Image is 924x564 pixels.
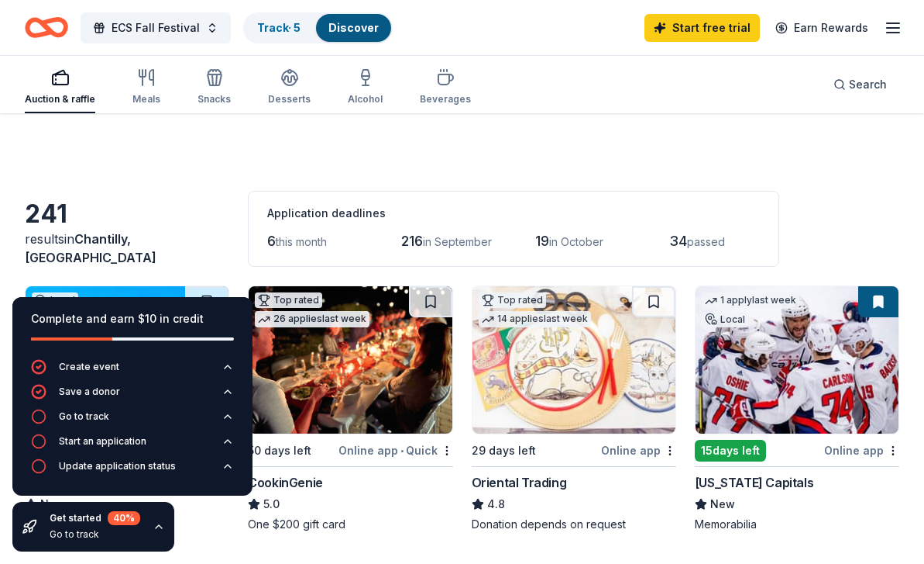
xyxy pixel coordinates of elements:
span: • [400,445,404,457]
div: Application deadlines [267,204,760,223]
button: Update application status [31,458,234,483]
div: Get started [50,511,140,525]
div: 50 days left [248,441,311,460]
button: Track· 5Discover [243,12,393,43]
div: 40 % [108,511,140,525]
button: Meals [132,62,160,113]
img: Image for Washington Capitals [696,286,898,434]
div: CookinGenie [248,473,323,492]
div: Memorabilia [695,517,899,532]
div: 26 applies last week [255,311,369,327]
a: Start free trial [644,14,760,42]
img: Image for CookinGenie [249,286,452,434]
span: ECS Fall Festival [112,19,200,37]
div: Donation depends on request [472,517,676,532]
div: Go to track [59,410,109,423]
div: 14 applies last week [479,311,591,327]
span: Search [849,75,887,94]
div: 15 days left [695,440,766,462]
button: Go to track [31,409,234,434]
span: in [25,231,156,265]
span: New [710,495,735,514]
a: Image for Oriental TradingTop rated14 applieslast week29 days leftOnline appOriental Trading4.8Do... [472,285,676,532]
div: 1 apply last week [702,292,799,309]
div: Online app Quick [338,441,453,460]
span: 216 [401,233,423,249]
div: 29 days left [472,441,536,460]
div: Oriental Trading [472,473,567,492]
div: Start an application [59,435,146,448]
div: Local [702,312,748,327]
span: 6 [267,233,276,249]
span: in September [423,235,492,248]
button: Beverages [420,62,471,113]
div: Save a donor [59,386,120,398]
span: in October [549,235,603,248]
span: Chantilly, [GEOGRAPHIC_DATA] [25,231,156,265]
a: Home [25,9,68,46]
a: Track· 5 [257,21,301,34]
div: Top rated [479,292,546,308]
a: Image for CookinGenieTop rated26 applieslast week50 days leftOnline app•QuickCookinGenie5.0One $2... [248,285,452,532]
div: Online app [601,441,676,460]
button: Snacks [198,62,231,113]
div: [US_STATE] Capitals [695,473,813,492]
div: Online app [824,441,899,460]
a: Discover [328,21,379,34]
button: ECS Fall Festival [81,12,231,43]
button: Desserts [268,62,311,113]
div: Beverages [420,93,471,106]
span: 34 [669,233,687,249]
span: 19 [535,233,549,249]
div: Snacks [198,93,231,106]
a: Earn Rewards [766,14,878,42]
div: results [25,230,229,267]
img: Image for Oriental Trading [472,286,675,434]
span: passed [687,235,725,248]
button: Create event [31,359,234,384]
div: Create event [59,361,119,373]
button: Start an application [31,434,234,458]
a: Image for Washington Capitals1 applylast weekLocal15days leftOnline app[US_STATE] CapitalsNewMemo... [695,285,899,532]
span: 4.8 [487,495,505,514]
div: 241 [25,199,229,230]
button: Save a donor [31,384,234,409]
div: One $200 gift card [248,517,452,532]
div: Desserts [268,93,311,106]
div: Alcohol [348,93,383,106]
span: 5.0 [263,495,280,514]
div: Meals [132,93,160,106]
div: Top rated [255,292,322,308]
button: Auction & raffle [25,62,95,113]
span: this month [276,235,327,248]
button: Search [821,69,899,100]
div: Complete and earn $10 in credit [31,310,234,328]
div: Auction & raffle [25,93,95,106]
div: Update application status [59,460,176,472]
button: Alcohol [348,62,383,113]
div: Go to track [50,528,140,541]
